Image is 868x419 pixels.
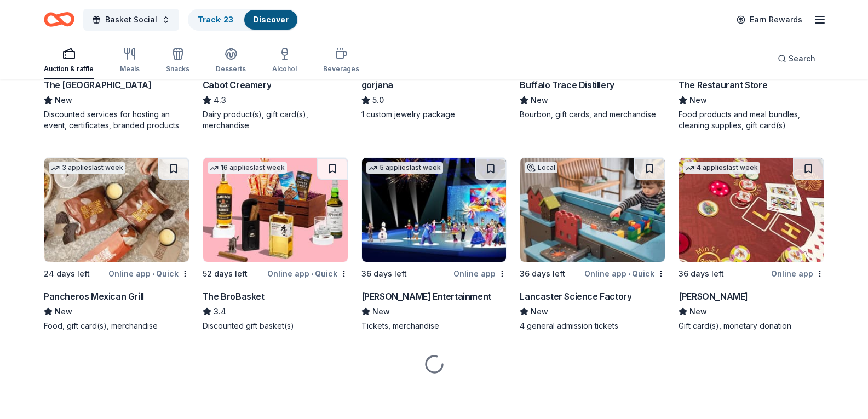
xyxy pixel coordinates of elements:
[323,65,359,73] div: Beverages
[203,320,348,331] div: Discounted gift basket(s)
[689,305,707,318] span: New
[44,109,189,131] div: Discounted services for hosting an event, certificates, branded products
[203,78,271,91] div: Cabot Creamery
[361,78,393,91] div: gorjana
[679,290,748,303] div: [PERSON_NAME]
[520,158,665,262] img: Image for Lancaster Science Factory
[679,157,824,331] a: Image for Boyd Gaming4 applieslast week36 days leftOnline app[PERSON_NAME]NewGift card(s), moneta...
[520,157,665,331] a: Image for Lancaster Science FactoryLocal36 days leftOnline app•QuickLancaster Science FactoryNew4...
[683,162,760,174] div: 4 applies last week
[44,158,189,262] img: Image for Pancheros Mexican Grill
[361,157,507,331] a: Image for Feld Entertainment5 applieslast week36 days leftOnline app[PERSON_NAME] EntertainmentNe...
[216,65,246,73] div: Desserts
[203,157,348,331] a: Image for The BroBasket16 applieslast week52 days leftOnline app•QuickThe BroBasket3.4Discounted ...
[771,267,824,280] div: Online app
[253,15,289,24] a: Discover
[730,10,809,30] a: Earn Rewards
[361,320,507,331] div: Tickets, merchandise
[214,94,226,107] span: 4.3
[789,52,815,65] span: Search
[203,267,248,280] div: 52 days left
[267,267,348,280] div: Online app Quick
[44,65,94,73] div: Auction & raffle
[769,48,824,70] button: Search
[361,109,507,120] div: 1 custom jewelry package
[120,65,140,73] div: Meals
[105,13,157,26] span: Basket Social
[44,290,144,303] div: Pancheros Mexican Grill
[208,162,287,174] div: 16 applies last week
[323,43,359,79] button: Beverages
[525,162,557,173] div: Local
[272,43,297,79] button: Alcohol
[366,162,443,174] div: 5 applies last week
[108,267,189,280] div: Online app Quick
[520,109,665,120] div: Bourbon, gift cards, and merchandise
[203,158,348,262] img: Image for The BroBasket
[55,305,72,318] span: New
[166,43,189,79] button: Snacks
[372,94,384,107] span: 5.0
[679,320,824,331] div: Gift card(s), monetary donation
[272,65,297,73] div: Alcohol
[362,158,507,262] img: Image for Feld Entertainment
[166,65,189,73] div: Snacks
[679,158,824,262] img: Image for Boyd Gaming
[628,269,630,278] span: •
[531,94,548,107] span: New
[214,305,226,318] span: 3.4
[120,43,140,79] button: Meals
[361,267,407,280] div: 36 days left
[679,109,824,131] div: Food products and meal bundles, cleaning supplies, gift card(s)
[44,7,74,32] a: Home
[679,78,767,91] div: The Restaurant Store
[44,157,189,331] a: Image for Pancheros Mexican Grill3 applieslast week24 days leftOnline app•QuickPancheros Mexican ...
[203,109,348,131] div: Dairy product(s), gift card(s), merchandise
[520,290,631,303] div: Lancaster Science Factory
[188,9,298,31] button: Track· 23Discover
[584,267,665,280] div: Online app Quick
[689,94,707,107] span: New
[679,267,724,280] div: 36 days left
[311,269,313,278] span: •
[83,9,179,31] button: Basket Social
[44,78,152,91] div: The [GEOGRAPHIC_DATA]
[216,43,246,79] button: Desserts
[520,320,665,331] div: 4 general admission tickets
[453,267,507,280] div: Online app
[44,43,94,79] button: Auction & raffle
[520,267,565,280] div: 36 days left
[44,320,189,331] div: Food, gift card(s), merchandise
[49,162,125,174] div: 3 applies last week
[531,305,548,318] span: New
[198,15,233,24] a: Track· 23
[55,94,72,107] span: New
[44,267,90,280] div: 24 days left
[361,290,491,303] div: [PERSON_NAME] Entertainment
[203,290,265,303] div: The BroBasket
[152,269,154,278] span: •
[520,78,614,91] div: Buffalo Trace Distillery
[372,305,390,318] span: New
